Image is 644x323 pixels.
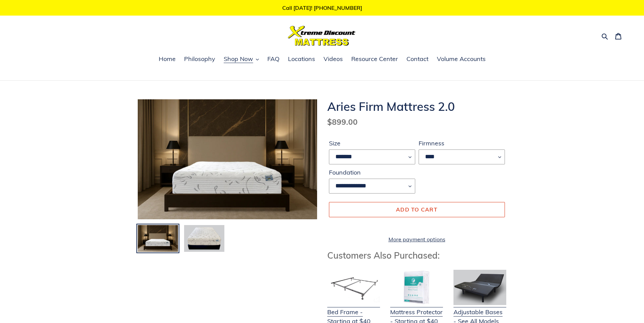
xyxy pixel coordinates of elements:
span: Contact [406,55,428,63]
span: $899.00 [327,117,358,127]
span: Locations [288,55,315,63]
a: FAQ [264,54,283,64]
h3: Customers Also Purchased: [327,250,507,261]
a: Home [155,54,179,64]
label: Firmness [419,139,505,148]
img: Adjustable Base [453,270,506,305]
span: Volume Accounts [437,55,486,63]
img: Bed Frame [327,270,380,305]
button: Shop Now [220,54,262,64]
a: Contact [403,54,432,64]
a: More payment options [329,235,505,243]
a: Resource Center [348,54,401,64]
img: Load image into Gallery viewer, Aries Firm Mattress 2.0 [183,224,225,253]
a: Locations [285,54,318,64]
span: FAQ [267,55,280,63]
label: Size [329,139,415,148]
img: Load image into Gallery viewer, Aries Firm Mattress 2.0 [137,224,179,253]
img: Mattress Protector [390,270,443,305]
label: Foundation [329,168,415,177]
a: Videos [320,54,346,64]
a: Philosophy [181,54,219,64]
h1: Aries Firm Mattress 2.0 [327,99,507,114]
span: Add to cart [396,206,438,213]
span: Shop Now [224,55,253,63]
span: Home [159,55,176,63]
span: Philosophy [184,55,215,63]
img: Xtreme Discount Mattress [288,26,356,46]
span: Resource Center [351,55,398,63]
a: Volume Accounts [434,54,489,64]
span: Videos [324,55,343,63]
button: Add to cart [329,202,505,217]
